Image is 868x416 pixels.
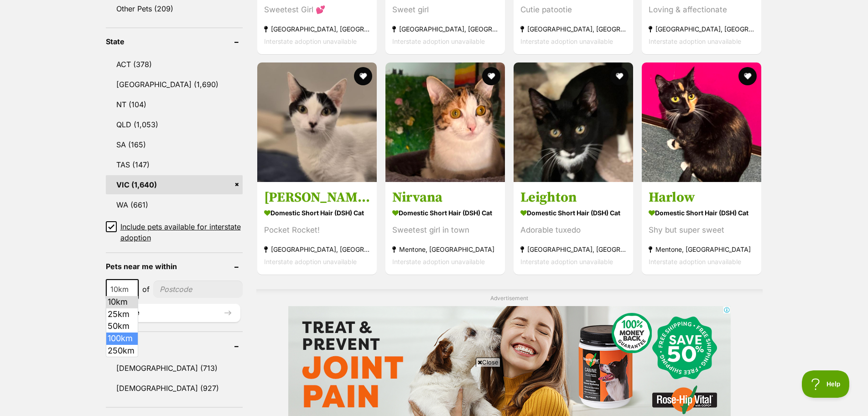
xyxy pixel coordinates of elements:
[153,281,243,298] input: postcode
[106,55,243,74] a: ACT (378)
[264,258,357,265] span: Interstate adoption unavailable
[520,3,626,16] div: Cutie patootie
[520,258,613,265] span: Interstate adoption unavailable
[106,262,243,270] header: Pets near me within
[106,296,138,308] li: 10km
[520,189,626,206] h3: Leighton
[520,224,626,236] div: Adorable tuxedo
[392,206,498,219] strong: Domestic Short Hair (DSH) Cat
[649,258,741,265] span: Interstate adoption unavailable
[649,206,754,219] strong: Domestic Short Hair (DSH) Cat
[257,182,377,275] a: [PERSON_NAME] Domestic Short Hair (DSH) Cat Pocket Rocket! [GEOGRAPHIC_DATA], [GEOGRAPHIC_DATA] I...
[142,284,150,295] span: of
[106,341,243,349] header: Gender
[264,189,370,206] h3: [PERSON_NAME]
[106,95,243,114] a: NT (104)
[106,75,243,94] a: [GEOGRAPHIC_DATA] (1,690)
[106,37,243,46] header: State
[802,370,850,398] iframe: Help Scout Beacon - Open
[268,370,600,411] iframe: Advertisement
[106,345,138,357] li: 250km
[392,189,498,206] h3: Nirvana
[649,37,741,45] span: Interstate adoption unavailable
[106,379,243,398] a: [DEMOGRAPHIC_DATA] (927)
[649,189,754,206] h3: Harlow
[476,358,500,367] span: Close
[106,304,240,322] button: Update
[392,243,498,255] strong: Mentone, [GEOGRAPHIC_DATA]
[649,243,754,255] strong: Mentone, [GEOGRAPHIC_DATA]
[106,155,243,174] a: TAS (147)
[106,308,138,321] li: 25km
[520,243,626,255] strong: [GEOGRAPHIC_DATA], [GEOGRAPHIC_DATA]
[392,22,498,35] strong: [GEOGRAPHIC_DATA], [GEOGRAPHIC_DATA]
[106,135,243,154] a: SA (165)
[264,206,370,219] strong: Domestic Short Hair (DSH) Cat
[520,37,613,45] span: Interstate adoption unavailable
[264,243,370,255] strong: [GEOGRAPHIC_DATA], [GEOGRAPHIC_DATA]
[264,37,357,45] span: Interstate adoption unavailable
[106,195,243,214] a: WA (661)
[392,3,498,16] div: Sweet girl
[392,37,485,45] span: Interstate adoption unavailable
[264,224,370,236] div: Pocket Rocket!
[120,221,243,243] span: Include pets available for interstate adoption
[520,206,626,219] strong: Domestic Short Hair (DSH) Cat
[264,3,370,16] div: Sweetest Girl 💕
[649,3,754,16] div: Loving & affectionate
[649,22,754,35] strong: [GEOGRAPHIC_DATA], [GEOGRAPHIC_DATA]
[106,115,243,134] a: QLD (1,053)
[106,279,139,299] span: 10km
[107,283,138,296] span: 10km
[482,67,500,85] button: favourite
[385,62,505,182] img: Nirvana - Domestic Short Hair (DSH) Cat
[649,224,754,236] div: Shy but super sweet
[610,67,629,85] button: favourite
[642,182,761,275] a: Harlow Domestic Short Hair (DSH) Cat Shy but super sweet Mentone, [GEOGRAPHIC_DATA] Interstate ad...
[739,67,757,85] button: favourite
[106,175,243,194] a: VIC (1,640)
[257,62,377,182] img: Nicola - Domestic Short Hair (DSH) Cat
[520,22,626,35] strong: [GEOGRAPHIC_DATA], [GEOGRAPHIC_DATA]
[385,182,505,275] a: Nirvana Domestic Short Hair (DSH) Cat Sweetest girl in town Mentone, [GEOGRAPHIC_DATA] Interstate...
[106,359,243,378] a: [DEMOGRAPHIC_DATA] (713)
[264,22,370,35] strong: [GEOGRAPHIC_DATA], [GEOGRAPHIC_DATA]
[514,62,633,182] img: Leighton - Domestic Short Hair (DSH) Cat
[514,182,633,275] a: Leighton Domestic Short Hair (DSH) Cat Adorable tuxedo [GEOGRAPHIC_DATA], [GEOGRAPHIC_DATA] Inter...
[106,221,243,243] a: Include pets available for interstate adoption
[642,62,761,182] img: Harlow - Domestic Short Hair (DSH) Cat
[392,224,498,236] div: Sweetest girl in town
[106,320,138,333] li: 50km
[392,258,485,265] span: Interstate adoption unavailable
[354,67,372,85] button: favourite
[106,333,138,345] li: 100km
